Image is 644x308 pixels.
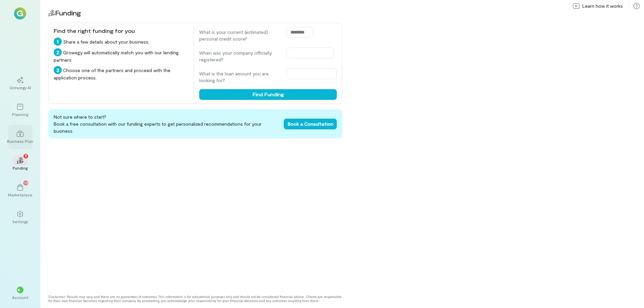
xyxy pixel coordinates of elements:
[12,219,28,224] div: Settings
[12,112,28,117] div: Planning
[54,66,188,81] div: Choose one of the partners and proceed with the application process.
[8,205,32,230] a: Settings
[54,48,188,63] div: Growegy will automatically match you with our lending partners.
[55,9,81,17] span: Funding
[8,125,32,149] a: Business Plan
[9,85,31,90] div: Growegy AI
[54,48,62,56] div: 2
[48,295,342,303] div: Disclaimer: Results may vary, and there are no guarantees of outcomes. This information is for ed...
[199,89,337,100] button: Find Funding
[7,138,33,144] div: Business Plan
[8,98,32,122] a: Planning
[25,153,27,159] span: 7
[8,71,32,96] a: Growegy AI
[24,180,28,186] span: 13
[54,38,188,46] div: Share a few details about your business.
[288,121,333,127] span: Book a Consultation
[199,50,280,63] label: When was your company officially registered?
[582,3,623,9] span: Learn how it works
[13,165,28,171] div: Funding
[54,66,62,74] div: 3
[8,192,33,197] div: Marketplace
[199,70,280,84] label: What is the loan amount you are looking for?
[54,27,188,35] div: Find the right funding for you
[284,119,337,129] button: Book a Consultation
[8,179,32,203] a: Marketplace
[12,295,29,300] div: Account
[8,152,32,176] a: Funding
[48,109,342,138] div: Not sure where to start? Book a free consultation with our funding experts to get personalized re...
[54,38,62,46] div: 1
[199,29,280,42] label: What is your current (estimated) personal credit score?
